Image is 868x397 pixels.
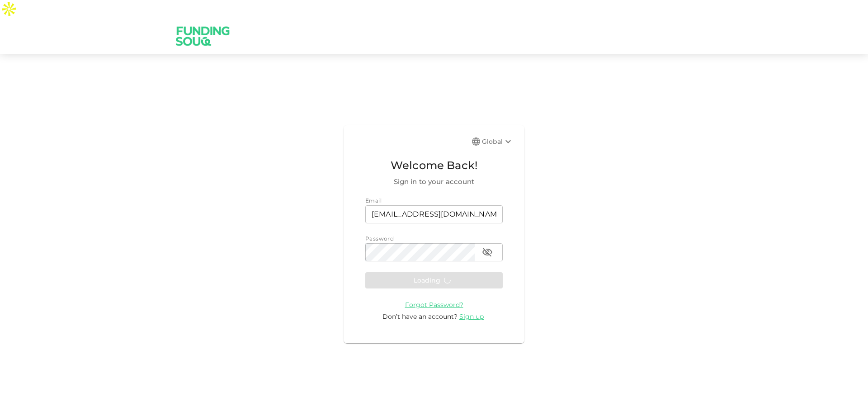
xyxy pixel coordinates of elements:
span: Sign up [459,312,484,321]
a: Forgot Password? [405,300,463,309]
div: Global [482,136,514,147]
span: Don’t have an account? [382,312,458,321]
a: logo [176,18,230,54]
span: Forgot Password? [405,301,463,309]
img: logo [169,18,237,54]
span: Welcome Back! [365,157,503,174]
input: email [365,205,503,223]
input: password [365,243,475,261]
span: Email [365,197,382,204]
span: Sign in to your account [365,176,503,187]
span: Password [365,235,394,242]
